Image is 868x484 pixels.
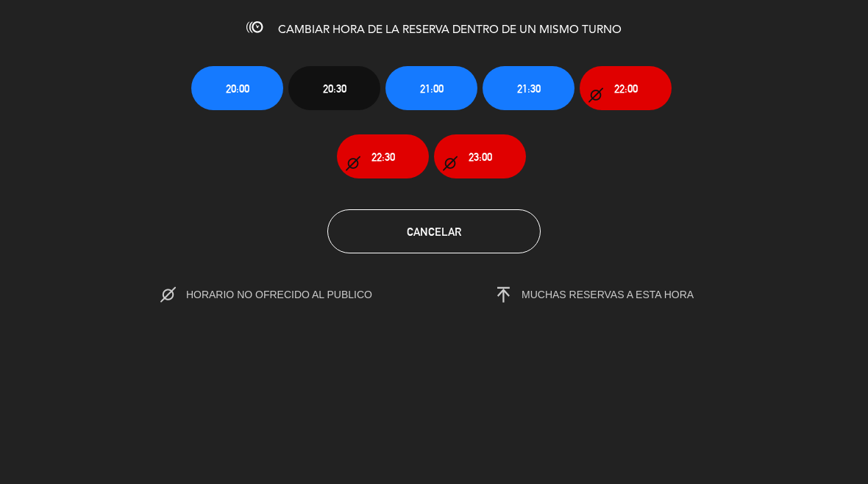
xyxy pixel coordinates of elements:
span: 22:00 [614,80,638,97]
button: 20:30 [288,66,380,110]
span: 21:00 [420,80,444,97]
span: CAMBIAR HORA DE LA RESERVA DENTRO DE UN MISMO TURNO [278,24,622,36]
span: HORARIO NO OFRECIDO AL PUBLICO [186,289,403,300]
button: 21:30 [483,66,574,110]
span: 23:00 [469,148,492,165]
span: MUCHAS RESERVAS A ESTA HORA [522,289,694,300]
span: 21:30 [517,80,541,97]
button: 23:00 [434,134,526,178]
span: 20:00 [226,80,249,97]
button: 21:00 [385,66,477,110]
button: 22:00 [580,66,672,110]
span: 22:30 [371,148,395,165]
span: Cancelar [407,225,461,238]
button: Cancelar [327,209,541,253]
button: 22:30 [337,134,429,178]
button: 20:00 [191,66,283,110]
span: 20:30 [323,80,346,97]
